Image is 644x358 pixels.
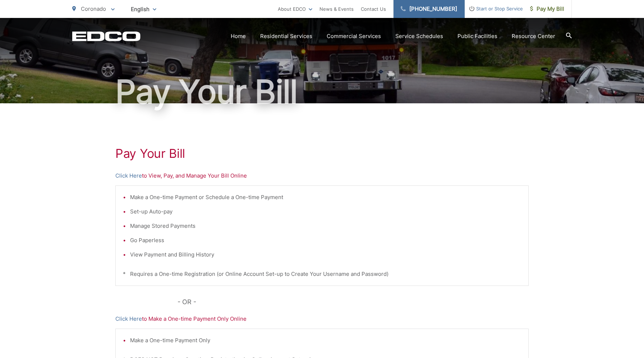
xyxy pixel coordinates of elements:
a: Residential Services [260,32,312,41]
p: to View, Pay, and Manage Your Bill Online [115,171,529,180]
li: Set-up Auto-pay [130,207,521,216]
li: Make a One-time Payment or Schedule a One-time Payment [130,193,521,202]
li: Go Paperless [130,236,521,245]
p: - OR - [178,297,529,307]
a: Resource Center [512,32,555,41]
a: About EDCO [278,5,312,13]
a: Home [231,32,246,41]
li: Make a One-time Payment Only [130,336,521,345]
h1: Pay Your Bill [115,146,529,161]
span: English [125,3,162,15]
span: Coronado [81,5,106,12]
a: Public Facilities [457,32,497,41]
span: Pay My Bill [530,5,564,13]
a: Click Here [115,315,142,323]
p: * Requires a One-time Registration (or Online Account Set-up to Create Your Username and Password) [123,270,521,278]
a: Service Schedules [395,32,443,41]
h1: Pay Your Bill [72,74,572,110]
li: Manage Stored Payments [130,222,521,230]
li: View Payment and Billing History [130,250,521,259]
a: EDCD logo. Return to the homepage. [72,31,141,41]
a: Click Here [115,171,142,180]
a: Contact Us [361,5,386,13]
p: to Make a One-time Payment Only Online [115,315,529,323]
a: Commercial Services [327,32,381,41]
a: News & Events [319,5,354,13]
